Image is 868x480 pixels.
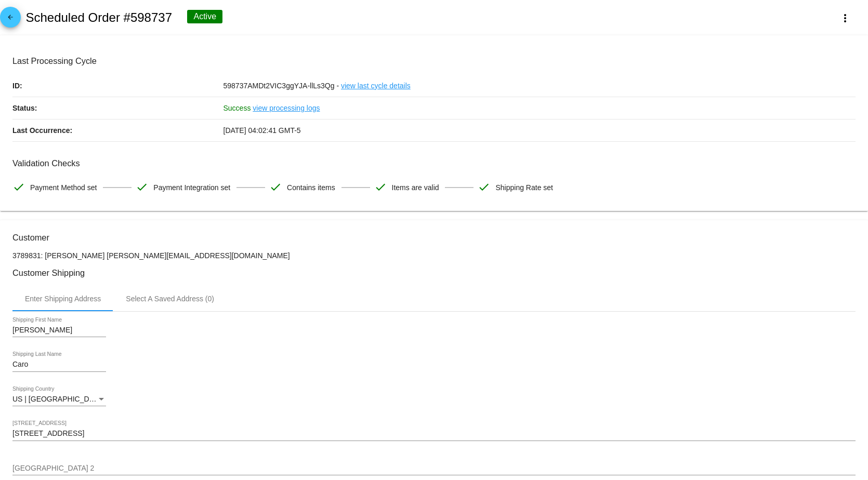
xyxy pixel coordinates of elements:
[12,326,106,335] input: Shipping First Name
[12,56,856,66] h3: Last Processing Cycle
[839,12,851,24] mat-icon: more_vert
[223,126,301,135] span: [DATE] 04:02:41 GMT-5
[12,97,223,119] p: Status:
[12,268,856,278] h3: Customer Shipping
[478,181,490,193] mat-icon: check
[136,181,148,193] mat-icon: check
[30,177,97,198] span: Payment Method set
[12,430,856,438] input: Shipping Street 1
[25,295,101,303] div: Enter Shipping Address
[253,97,320,119] a: view processing logs
[4,14,17,26] mat-icon: arrow_back
[12,251,856,260] p: 3789831: [PERSON_NAME] [PERSON_NAME][EMAIL_ADDRESS][DOMAIN_NAME]
[12,158,856,168] h3: Validation Checks
[495,177,553,198] span: Shipping Rate set
[223,104,251,112] span: Success
[287,177,335,198] span: Contains items
[12,395,104,403] span: US | [GEOGRAPHIC_DATA]
[126,295,214,303] div: Select A Saved Address (0)
[12,395,106,404] mat-select: Shipping Country
[12,361,106,369] input: Shipping Last Name
[25,10,172,25] h2: Scheduled Order #598737
[392,177,439,198] span: Items are valid
[12,181,25,193] mat-icon: check
[12,464,856,473] input: Shipping Street 2
[223,82,339,90] span: 598737AMDt2VIC3ggYJA-llLs3Qg -
[374,181,387,193] mat-icon: check
[12,119,223,141] p: Last Occurrence:
[153,177,230,198] span: Payment Integration set
[269,181,282,193] mat-icon: check
[12,233,856,243] h3: Customer
[12,75,223,97] p: ID:
[341,75,411,97] a: view last cycle details
[187,10,222,23] div: Active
